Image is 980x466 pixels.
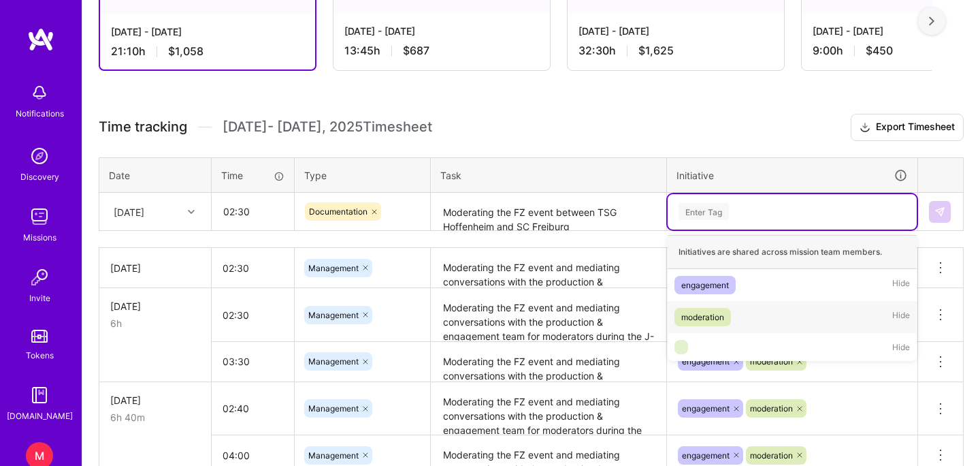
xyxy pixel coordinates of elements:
img: discovery [26,142,53,170]
div: [DATE] [110,393,200,407]
div: engagement [681,278,729,292]
div: [DOMAIN_NAME] [7,409,73,423]
textarea: Moderating the FZ event and mediating conversations with the production & engagement team for mod... [432,249,665,287]
div: 32:30 h [578,44,773,58]
i: icon Download [860,121,870,135]
img: bell [26,79,53,106]
span: engagement [682,356,730,367]
input: HH:MM [212,390,294,426]
img: tokens [31,330,48,343]
div: Initiatives are shared across mission team members. [668,235,917,269]
div: [DATE] [110,299,200,313]
textarea: Moderating the FZ event and mediating conversations with the production & engagement team for mod... [432,290,665,341]
span: moderation [750,450,793,461]
div: 21:10 h [111,44,304,59]
span: Documentation [309,206,367,217]
div: 6h 40m [110,410,200,424]
div: [DATE] - [DATE] [578,24,773,38]
div: [DATE] [114,204,144,219]
span: Hide [892,276,910,294]
div: Time [221,168,284,183]
span: Hide [892,308,910,326]
div: Tokens [26,348,54,362]
input: HH:MM [212,193,293,230]
div: Initiative [676,168,908,183]
textarea: Moderating the FZ event between TSG Hoffenheim and SC Freiburg [432,194,665,230]
div: Discovery [20,170,59,184]
span: $687 [403,44,429,58]
div: Invite [29,291,50,305]
span: $1,058 [168,44,203,59]
span: engagement [682,450,730,461]
span: Management [308,450,359,461]
span: Management [308,310,359,320]
span: Time tracking [99,119,187,136]
span: Management [308,403,359,414]
span: Management [308,356,359,367]
input: HH:MM [212,250,294,286]
div: [DATE] - [DATE] [111,25,304,39]
span: $1,625 [638,44,674,58]
div: Enter Tag [679,201,729,222]
img: Invite [26,264,53,291]
img: right [929,16,934,26]
div: Missions [23,230,56,245]
span: Management [308,263,359,273]
textarea: Moderating the FZ event and mediating conversations with the production & engagement team for mod... [432,343,665,381]
img: guide book [26,382,53,409]
img: Submit [934,206,945,217]
div: Notifications [16,106,64,121]
span: Hide [892,340,910,354]
th: Date [99,157,212,193]
div: 13:45 h [344,44,539,58]
input: HH:MM [212,297,294,333]
span: engagement [682,403,730,414]
span: moderation [750,403,793,414]
span: $450 [866,44,893,58]
span: [DATE] - [DATE] , 2025 Timesheet [223,119,432,136]
div: [DATE] [110,261,200,275]
input: HH:MM [212,343,294,379]
div: moderation [681,310,724,324]
div: 6h [110,316,200,330]
img: logo [27,27,54,52]
img: teamwork [26,203,53,230]
div: [DATE] - [DATE] [344,24,539,38]
th: Type [295,157,431,193]
th: Task [431,157,667,193]
span: moderation [750,356,793,367]
button: Export Timesheet [851,114,964,141]
textarea: Moderating the FZ event and mediating conversations with the production & engagement team for mod... [432,384,665,435]
i: icon Chevron [188,208,195,215]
